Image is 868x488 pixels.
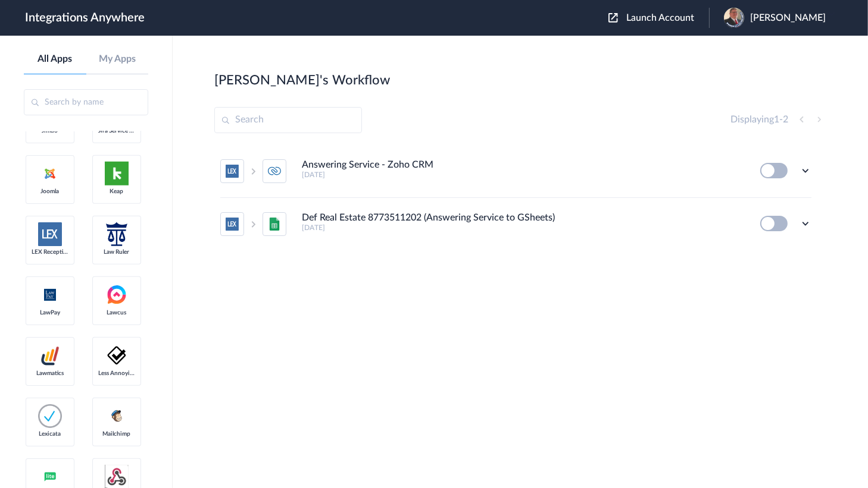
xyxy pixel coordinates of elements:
[24,89,148,115] input: Search by name
[38,404,62,428] img: lexicata.png
[32,309,68,316] span: LawPay
[724,8,744,28] img: jason-pledge-people.PNG
[38,222,62,246] img: lex-app-logo.svg
[214,73,390,88] h2: [PERSON_NAME]'s Workflow
[214,107,362,133] input: Search
[302,212,555,223] h4: Def Real Estate 8773511202 (Answering Service to GSheets)
[32,248,68,256] span: LEX Reception
[32,188,68,195] span: Joomla
[730,114,788,125] h4: Displaying -
[105,344,129,367] img: less-annoying-CRM-logo.svg
[105,283,129,307] img: lawcus-logo.svg
[774,115,779,124] span: 1
[608,12,709,24] button: Launch Account
[86,53,149,65] a: My Apps
[32,370,68,377] span: Lawmatics
[750,12,826,24] span: [PERSON_NAME]
[626,13,694,23] span: Launch Account
[98,248,135,256] span: Law Ruler
[98,188,135,195] span: Keap
[302,223,744,232] h5: [DATE]
[302,159,433,171] h4: Answering Service - Zoho CRM
[98,430,135,437] span: Mailchimp
[43,288,57,302] img: lawpay-logo.svg
[98,309,135,316] span: Lawcus
[24,53,86,65] a: All Apps
[43,470,57,484] img: mailer-lite-logo.svg
[783,115,788,124] span: 2
[32,430,68,437] span: Lexicata
[608,13,618,23] img: launch-acct-icon.svg
[25,11,145,25] h1: Integrations Anywhere
[110,409,124,423] img: mailchimp-logo.svg
[38,344,62,367] img: Lawmatics.jpg
[106,222,127,246] img: lawruler-logo.png
[98,370,135,377] span: Less Annoying CRM
[43,166,57,181] img: joomla-logo.svg
[302,171,744,179] h5: [DATE]
[105,162,129,185] img: keap.png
